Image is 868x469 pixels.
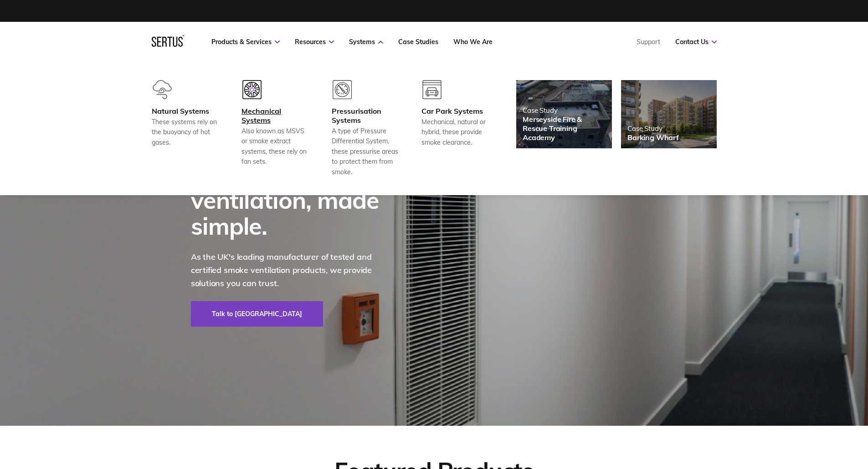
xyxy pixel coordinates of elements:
a: Case StudyMerseyside Fire & Rescue Training Academy [516,80,612,148]
a: Car Park SystemsMechanical, natural or hybrid, these provide smoke clearance. [421,80,489,177]
div: Case Study [523,106,606,115]
a: Products & Services [211,38,280,46]
a: Resources [295,38,334,46]
div: Pressurisation Systems [332,106,399,125]
div: These systems rely on the buoyancy of hot gases. [152,117,219,147]
img: group-678-1.svg [242,80,262,99]
a: Case Studies [398,38,438,46]
p: As the UK's leading manufacturer of tested and certified smoke ventilation products, we provide s... [191,251,391,290]
div: Mechanical Systems [241,106,309,125]
a: Talk to [GEOGRAPHIC_DATA] [191,301,323,327]
div: Car Park Systems [421,106,489,116]
div: Barking Wharf [627,133,679,142]
a: Who We Are [453,38,493,46]
a: Mechanical SystemsAlso known as MSVS or smoke extract systems, these rely on fan sets. [241,80,309,177]
a: Contact Us [675,38,717,46]
div: Smoke ventilation, made simple. [191,161,391,239]
div: Also known as MSVS or smoke extract systems, these rely on fan sets. [241,126,309,167]
a: Systems [349,38,383,46]
a: Support [637,38,660,46]
div: Case Study [627,124,679,133]
a: Pressurisation SystemsA type of Pressure Differential System, these pressurise areas to protect t... [332,80,399,177]
a: Case StudyBarking Wharf [621,80,717,148]
div: Merseyside Fire & Rescue Training Academy [523,115,606,142]
div: A type of Pressure Differential System, these pressurise areas to protect them from smoke. [332,126,399,177]
a: Natural SystemsThese systems rely on the buoyancy of hot gases. [152,80,219,177]
div: Natural Systems [152,106,219,116]
div: Mechanical, natural or hybrid, these provide smoke clearance. [421,117,489,147]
